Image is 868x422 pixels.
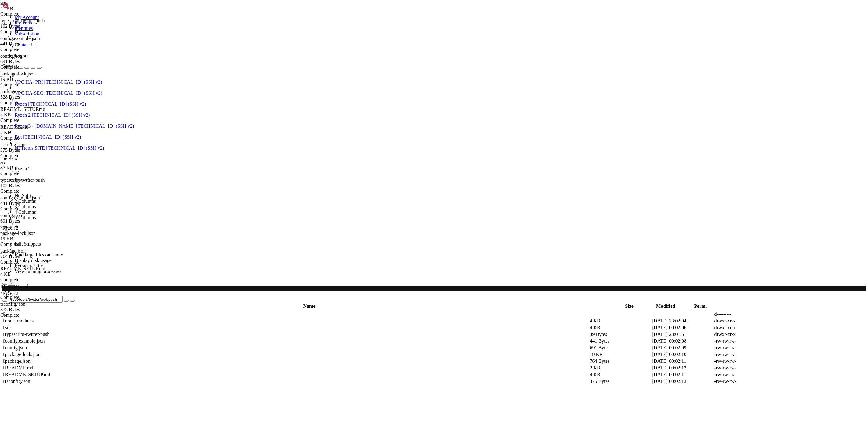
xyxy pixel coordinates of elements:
[0,242,61,247] div: Complete
[0,53,61,64] span: config.json
[0,218,61,224] div: 691 Bytes
[0,248,26,253] span: package.json
[0,177,45,183] span: typescript-twitter-push
[0,130,61,135] div: 2 KB
[0,107,61,118] span: README_SETUP.md
[0,271,61,277] div: 4 KB
[0,160,6,165] span: src
[0,284,61,295] span: README.md
[0,64,61,70] div: Complete
[0,77,61,82] div: 19 KB
[0,312,61,318] div: Complete
[0,224,61,229] div: Complete
[0,295,61,300] div: Complete
[0,41,61,47] div: 441 Bytes
[0,153,61,158] div: Complete
[0,18,61,29] span: typescript-twitter-push
[0,213,22,218] span: config.json
[0,231,61,242] span: package-lock.json
[0,201,61,206] div: 441 Bytes
[0,266,61,277] span: README_SETUP.md
[0,284,28,289] span: README.md
[0,100,61,105] div: Complete
[0,107,45,112] span: README_SETUP.md
[0,112,61,118] div: 4 KB
[0,59,61,64] div: 691 Bytes
[0,118,61,123] div: Complete
[0,195,40,200] span: config.example.json
[0,24,61,29] div: 102 Bytes
[0,259,61,265] div: Complete
[0,248,61,259] span: package.json
[0,289,61,295] div: 2 KB
[0,254,61,259] div: 764 Bytes
[0,195,61,206] span: config.example.json
[0,71,36,76] span: package-lock.json
[0,53,22,59] span: config.json
[0,177,61,188] span: typescript-twitter-push
[0,142,25,147] span: tsconfig.json
[0,277,61,282] div: Complete
[0,142,61,153] span: tsconfig.json
[0,171,61,176] div: Complete
[0,47,61,52] div: Complete
[0,160,61,171] span: src
[0,89,61,100] span: package.json
[0,6,61,11] div: 41 KB
[0,231,36,236] span: package-lock.json
[0,94,61,100] div: 528 Bytes
[0,29,61,35] div: Complete
[0,266,45,271] span: README_SETUP.md
[0,307,61,312] div: 375 Bytes
[0,188,61,194] div: Complete
[0,71,61,82] span: package-lock.json
[0,36,61,47] span: config.example.json
[0,18,45,23] span: typescript-twitter-push
[0,36,40,41] span: config.example.json
[0,124,61,135] span: README.md
[0,183,61,188] div: 102 Bytes
[0,0,61,11] span: src
[0,135,61,141] div: Complete
[0,301,61,312] span: tsconfig.json
[0,11,61,17] div: Complete
[0,301,25,307] span: tsconfig.json
[0,206,61,212] div: Complete
[0,82,61,88] div: Complete
[0,236,61,242] div: 19 KB
[0,165,61,171] div: 87 KB
[0,0,6,5] span: src
[0,147,61,153] div: 375 Bytes
[0,213,61,224] span: config.json
[0,124,28,129] span: README.md
[0,89,26,94] span: package.json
